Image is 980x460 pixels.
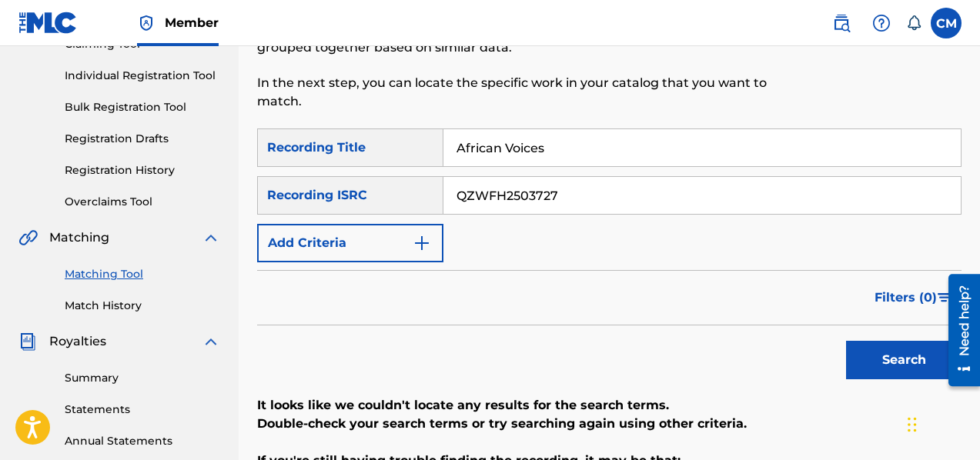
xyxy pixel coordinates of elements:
[65,68,220,84] a: Individual Registration Tool
[49,228,109,247] span: Matching
[865,278,962,317] button: Filters (0)
[65,131,220,147] a: Registration Drafts
[257,74,800,111] p: In the next step, you can locate the specific work in your catalog that you want to match.
[165,14,219,32] span: Member
[257,396,962,415] p: It looks like we couldn't locate any results for the search terms.
[202,332,220,351] img: expand
[202,228,220,247] img: expand
[65,298,220,314] a: Match History
[832,14,851,32] img: search
[137,14,156,32] img: Top Rightsholder
[846,341,962,379] button: Search
[65,99,220,115] a: Bulk Registration Tool
[65,194,220,210] a: Overclaims Tool
[931,8,962,38] div: User Menu
[903,386,980,460] iframe: Chat Widget
[908,402,917,448] div: Arrastar
[903,386,980,460] div: Widget de chat
[257,224,443,262] button: Add Criteria
[875,288,937,307] span: Filters ( 0 )
[49,332,106,351] span: Royalties
[906,15,921,31] div: Notifications
[18,332,37,351] img: Royalties
[65,402,220,418] a: Statements
[65,370,220,386] a: Summary
[257,415,962,433] p: Double-check your search terms or try searching again using other criteria.
[65,162,220,178] a: Registration History
[872,14,891,32] img: help
[826,8,857,38] a: Public Search
[18,228,38,247] img: Matching
[65,433,220,449] a: Annual Statements
[18,12,78,34] img: MLC Logo
[65,266,220,282] a: Matching Tool
[257,128,962,387] form: Search Form
[866,8,897,38] div: Help
[413,234,431,252] img: 9d2ae6d4665cec9f34b9.svg
[937,268,980,392] iframe: Resource Center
